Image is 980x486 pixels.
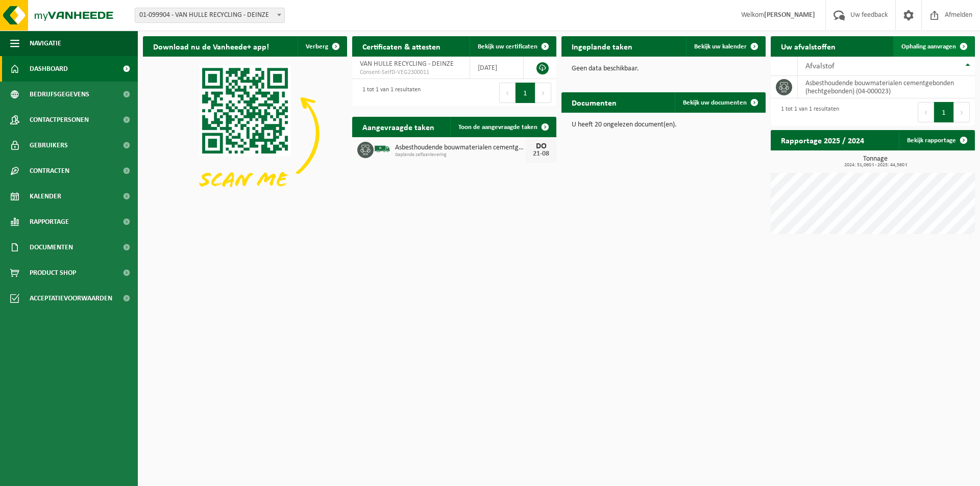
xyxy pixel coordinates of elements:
[516,83,535,103] button: 1
[771,36,846,56] h2: Uw afvalstoffen
[357,82,421,104] div: 1 tot 1 van 1 resultaten
[561,92,627,112] h2: Documenten
[30,260,76,286] span: Product Shop
[30,133,68,158] span: Gebruikers
[934,102,954,122] button: 1
[893,36,974,57] a: Ophaling aanvragen
[776,163,975,168] span: 2024: 51,060 t - 2025: 44,560 t
[499,83,516,103] button: Previous
[572,65,755,72] p: Geen data beschikbaar.
[306,43,328,50] span: Verberg
[30,209,69,235] span: Rapportage
[954,102,970,122] button: Next
[683,99,747,106] span: Bekijk uw documenten
[776,101,839,123] div: 1 tot 1 van 1 resultaten
[135,8,284,22] span: 01-099904 - VAN HULLE RECYCLING - DEINZE
[572,121,755,129] p: U heeft 20 ongelezen document(en).
[899,130,974,150] a: Bekijk rapportage
[298,36,346,57] button: Verberg
[374,140,391,158] img: BL-SO-LV
[450,117,555,137] a: Toon de aangevraagde taken
[30,56,68,82] span: Dashboard
[470,57,524,79] td: [DATE]
[30,107,89,133] span: Contactpersonen
[30,158,69,184] span: Contracten
[694,43,747,50] span: Bekijk uw kalender
[535,83,551,103] button: Next
[135,8,285,23] span: 01-099904 - VAN HULLE RECYCLING - DEINZE
[686,36,765,57] a: Bekijk uw kalender
[30,184,61,209] span: Kalender
[352,117,445,137] h2: Aangevraagde taken
[764,11,815,19] strong: [PERSON_NAME]
[395,152,526,158] span: Geplande zelfaanlevering
[458,124,537,131] span: Toon de aangevraagde taken
[561,36,643,56] h2: Ingeplande taken
[360,60,454,68] span: VAN HULLE RECYCLING - DEINZE
[30,286,112,311] span: Acceptatievoorwaarden
[901,43,956,50] span: Ophaling aanvragen
[675,92,765,113] a: Bekijk uw documenten
[776,156,975,168] h3: Tonnage
[30,31,61,56] span: Navigatie
[143,57,347,210] img: Download de VHEPlus App
[470,36,555,57] a: Bekijk uw certificaten
[30,235,73,260] span: Documenten
[798,76,975,98] td: asbesthoudende bouwmaterialen cementgebonden (hechtgebonden) (04-000023)
[30,82,89,107] span: Bedrijfsgegevens
[918,102,934,122] button: Previous
[531,142,551,150] div: DO
[531,150,551,158] div: 21-08
[395,144,526,152] span: Asbesthoudende bouwmaterialen cementgebonden (hechtgebonden)
[360,68,462,76] span: Consent-SelfD-VEG2300011
[805,62,835,70] span: Afvalstof
[478,43,537,50] span: Bekijk uw certificaten
[771,130,874,150] h2: Rapportage 2025 / 2024
[143,36,279,56] h2: Download nu de Vanheede+ app!
[352,36,451,56] h2: Certificaten & attesten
